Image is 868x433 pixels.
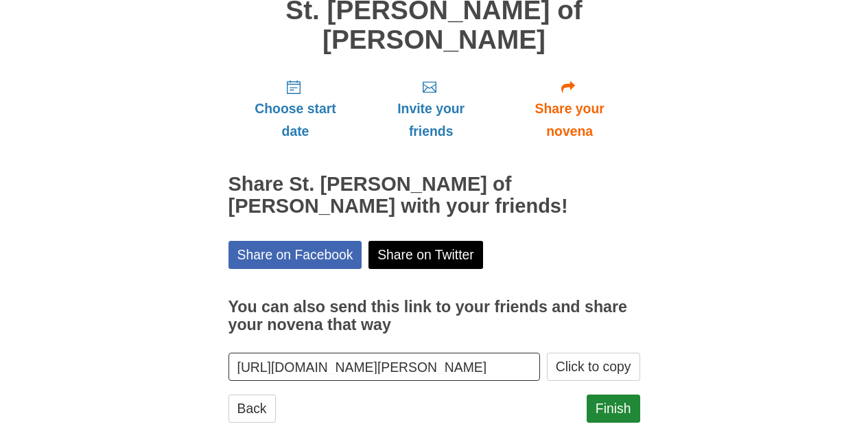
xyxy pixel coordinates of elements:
span: Invite your friends [376,97,485,143]
span: Share your novena [513,97,626,143]
a: Share on Facebook [228,241,362,269]
h3: You can also send this link to your friends and share your novena that way [228,299,640,333]
a: Choose start date [228,68,363,150]
a: Share on Twitter [368,241,483,269]
a: Invite your friends [362,68,499,150]
a: Back [228,395,276,423]
a: Share your novena [500,68,640,150]
button: Click to copy [547,353,640,381]
h2: Share St. [PERSON_NAME] of [PERSON_NAME] with your friends! [228,174,640,218]
a: Finish [587,395,640,423]
span: Choose start date [242,97,349,143]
